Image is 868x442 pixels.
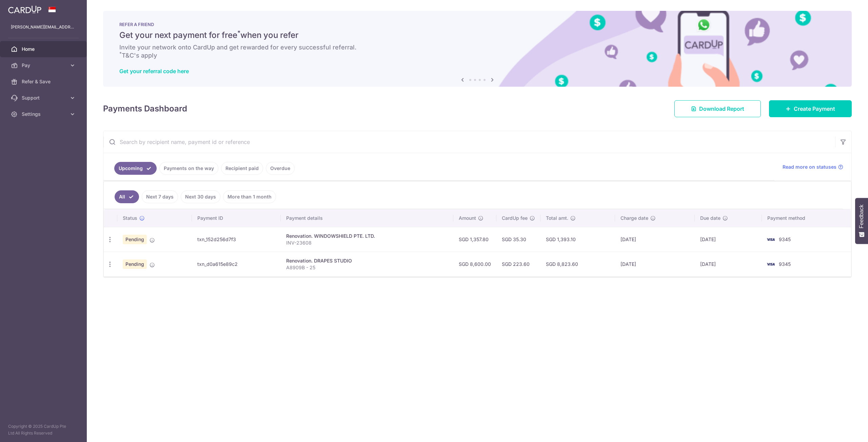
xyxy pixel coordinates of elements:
[615,227,695,252] td: [DATE]
[540,252,615,276] td: SGD 8,823.60
[695,227,762,252] td: [DATE]
[453,227,496,252] td: SGD 1,357.80
[281,209,453,227] th: Payment details
[123,259,147,269] span: Pending
[855,198,868,244] button: Feedback - Show survey
[221,162,263,175] a: Recipient paid
[794,105,835,113] span: Create Payment
[22,111,66,118] span: Settings
[779,236,791,242] span: 9345
[286,239,448,246] p: INV-23608
[22,78,66,85] span: Refer & Save
[192,209,281,227] th: Payment ID
[142,190,178,203] a: Next 7 days
[192,252,281,276] td: txn_d0a615e89c2
[114,162,157,175] a: Upcoming
[11,24,76,30] p: [PERSON_NAME][EMAIL_ADDRESS][PERSON_NAME][DOMAIN_NAME]
[783,164,843,170] a: Read more on statuses
[695,252,762,276] td: [DATE]
[103,103,187,115] h4: Payments Dashboard
[859,205,865,228] span: Feedback
[159,162,218,175] a: Payments on the way
[674,100,761,117] a: Download Report
[119,43,835,60] h6: Invite your network onto CardUp and get rewarded for every successful referral. T&C's apply
[181,190,220,203] a: Next 30 days
[769,100,852,117] a: Create Payment
[764,235,777,244] img: Bank Card
[119,22,835,27] p: REFER A FRIEND
[540,227,615,252] td: SGD 1,393.10
[620,215,648,222] span: Charge date
[762,209,851,227] th: Payment method
[496,252,540,276] td: SGD 223.60
[783,164,836,170] span: Read more on statuses
[496,227,540,252] td: SGD 35.30
[546,215,568,222] span: Total amt.
[266,162,295,175] a: Overdue
[8,5,41,14] img: CardUp
[699,105,744,113] span: Download Report
[700,215,721,222] span: Due date
[459,215,476,222] span: Amount
[615,252,695,276] td: [DATE]
[22,94,66,101] span: Support
[502,215,528,222] span: CardUp fee
[115,190,139,203] a: All
[103,131,835,153] input: Search by recipient name, payment id or reference
[103,11,852,87] img: RAF banner
[779,261,791,267] span: 9345
[764,260,777,268] img: Bank Card
[223,190,276,203] a: More than 1 month
[453,252,496,276] td: SGD 8,600.00
[123,235,147,244] span: Pending
[119,30,835,41] h5: Get your next payment for free when you refer
[22,62,66,69] span: Pay
[286,257,448,264] div: Renovation. DRAPES STUDIO
[123,215,137,222] span: Status
[825,422,861,439] iframe: Opens a widget where you can find more information
[22,46,66,52] span: Home
[119,68,189,75] a: Get your referral code here
[286,233,448,239] div: Renovation. WINDOWSHIELD PTE. LTD.
[286,264,448,271] p: A8909B - 25
[192,227,281,252] td: txn_152d256d7f3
